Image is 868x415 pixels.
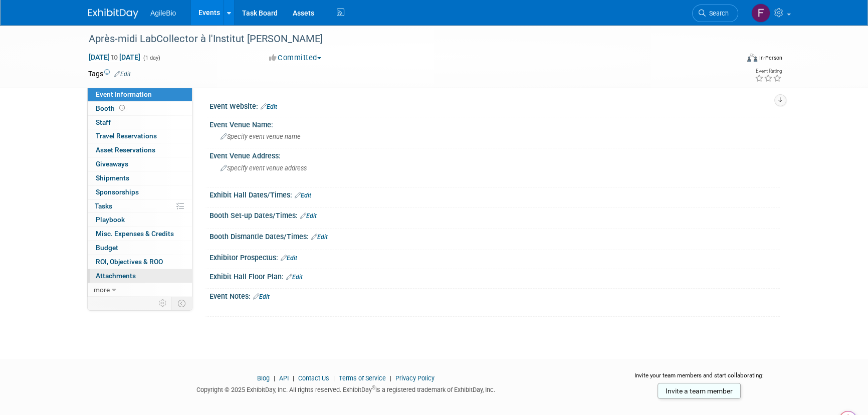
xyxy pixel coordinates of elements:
span: Booth [96,104,127,112]
div: Booth Set-up Dates/Times: [209,208,780,221]
a: Blog [257,374,270,382]
a: Edit [311,234,328,241]
span: | [290,374,297,382]
div: Event Notes: [209,289,780,302]
span: Sponsorships [96,188,139,196]
span: Staff [96,118,111,126]
span: Attachments [96,272,136,280]
a: Playbook [88,213,192,227]
span: | [331,374,337,382]
a: Edit [281,255,297,262]
div: Copyright © 2025 ExhibitDay, Inc. All rights reserved. ExhibitDay is a registered trademark of Ex... [88,383,603,394]
sup: ® [372,385,375,390]
a: Edit [253,293,270,300]
div: Exhibitor Prospectus: [209,250,780,263]
a: Asset Reservations [88,143,192,157]
div: Invite your team members and start collaborating: [618,371,780,386]
a: Travel Reservations [88,129,192,143]
a: Giveaways [88,157,192,171]
span: more [94,286,110,294]
div: Event Website: [209,99,780,112]
div: Event Venue Address: [209,148,780,161]
a: Search [692,5,738,22]
a: Edit [114,71,131,78]
a: Tasks [88,199,192,213]
span: Asset Reservations [96,146,155,154]
a: Edit [286,274,303,281]
span: Tasks [95,202,112,210]
span: [DATE] [DATE] [88,53,141,62]
a: ROI, Objectives & ROO [88,255,192,269]
a: Edit [295,192,311,199]
span: | [387,374,394,382]
span: Specify event venue name [221,133,301,140]
a: Terms of Service [339,374,386,382]
span: Event Information [96,90,152,98]
a: API [279,374,289,382]
a: Invite a team member [658,383,741,399]
span: Booth not reserved yet [117,104,127,112]
div: In-Person [759,54,782,62]
a: Contact Us [298,374,329,382]
span: Search [706,10,729,17]
span: ROI, Objectives & ROO [96,258,163,266]
a: Edit [300,213,317,220]
a: Privacy Policy [395,374,435,382]
a: Shipments [88,171,192,185]
span: Giveaways [96,160,128,168]
a: Misc. Expenses & Credits [88,227,192,241]
div: Event Rating [755,69,782,74]
span: Travel Reservations [96,132,157,140]
div: Exhibit Hall Floor Plan: [209,269,780,282]
img: ExhibitDay [88,9,138,19]
div: Exhibit Hall Dates/Times: [209,187,780,200]
a: Event Information [88,88,192,101]
a: more [88,283,192,297]
a: Booth [88,102,192,115]
a: Staff [88,116,192,129]
td: Toggle Event Tabs [172,297,192,310]
a: Sponsorships [88,185,192,199]
span: | [271,374,278,382]
div: Event Format [679,52,782,67]
div: Après-midi LabCollector à l'Institut [PERSON_NAME] [85,30,723,48]
span: to [110,53,119,61]
span: Budget [96,244,118,252]
span: Misc. Expenses & Credits [96,230,174,238]
button: Committed [266,53,325,63]
span: AgileBio [150,9,176,17]
div: Booth Dismantle Dates/Times: [209,229,780,242]
a: Budget [88,241,192,255]
span: Shipments [96,174,129,182]
span: Specify event venue address [221,164,307,172]
div: Event Venue Name: [209,117,780,130]
a: Attachments [88,269,192,283]
span: (1 day) [142,55,160,61]
img: Fouad Batel [751,4,770,23]
span: Playbook [96,216,125,224]
td: Tags [88,69,131,79]
a: Edit [261,103,277,110]
img: Format-Inperson.png [747,54,757,62]
td: Personalize Event Tab Strip [154,297,172,310]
